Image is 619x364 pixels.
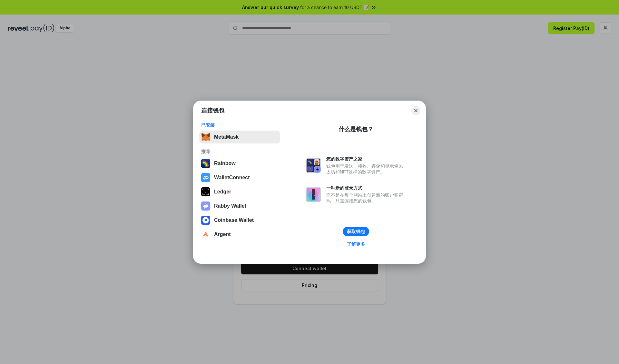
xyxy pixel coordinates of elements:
[201,107,224,114] h1: 连接钱包
[214,231,231,237] div: Argent
[326,192,406,204] div: 而不是在每个网站上创建新的账户和密码，只需连接您的钱包。
[214,217,254,223] div: Coinbase Wallet
[214,189,231,195] div: Ledger
[199,131,280,143] button: MetaMask
[347,241,365,247] div: 了解更多
[201,202,210,211] img: svg+xml,%3Csvg%20xmlns%3D%22http%3A%2F%2Fwww.w3.org%2F2000%2Fsvg%22%20fill%3D%22none%22%20viewBox...
[326,185,406,191] div: 一种新的登录方式
[201,230,210,239] img: svg+xml,%3Csvg%20width%3D%2228%22%20height%3D%2228%22%20viewBox%3D%220%200%2028%2028%22%20fill%3D...
[201,173,210,182] img: svg+xml,%3Csvg%20width%3D%2228%22%20height%3D%2228%22%20viewBox%3D%220%200%2028%2028%22%20fill%3D...
[214,203,246,209] div: Rabby Wallet
[199,185,280,198] button: Ledger
[201,122,278,128] div: 已安装
[343,240,369,248] a: 了解更多
[201,216,210,225] img: svg+xml,%3Csvg%20width%3D%2228%22%20height%3D%2228%22%20viewBox%3D%220%200%2028%2028%22%20fill%3D...
[214,134,239,140] div: MetaMask
[199,214,280,227] button: Coinbase Wallet
[201,133,210,142] img: svg+xml,%3Csvg%20fill%3D%22none%22%20height%3D%2233%22%20viewBox%3D%220%200%2035%2033%22%20width%...
[214,175,250,181] div: WalletConnect
[201,159,210,168] img: svg+xml,%3Csvg%20width%3D%22120%22%20height%3D%22120%22%20viewBox%3D%220%200%20120%20120%22%20fil...
[347,229,365,234] div: 获取钱包
[199,171,280,184] button: WalletConnect
[306,158,321,173] img: svg+xml,%3Csvg%20xmlns%3D%22http%3A%2F%2Fwww.w3.org%2F2000%2Fsvg%22%20fill%3D%22none%22%20viewBox...
[214,161,236,166] div: Rainbow
[201,149,278,154] div: 推荐
[343,227,369,236] button: 获取钱包
[411,106,420,115] button: Close
[201,187,210,196] img: svg+xml,%3Csvg%20xmlns%3D%22http%3A%2F%2Fwww.w3.org%2F2000%2Fsvg%22%20width%3D%2228%22%20height%3...
[339,125,373,133] div: 什么是钱包？
[326,156,406,162] div: 您的数字资产之家
[199,228,280,241] button: Argent
[199,200,280,212] button: Rabby Wallet
[199,157,280,170] button: Rainbow
[306,187,321,202] img: svg+xml,%3Csvg%20xmlns%3D%22http%3A%2F%2Fwww.w3.org%2F2000%2Fsvg%22%20fill%3D%22none%22%20viewBox...
[326,163,406,175] div: 钱包用于发送、接收、存储和显示像以太坊和NFT这样的数字资产。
